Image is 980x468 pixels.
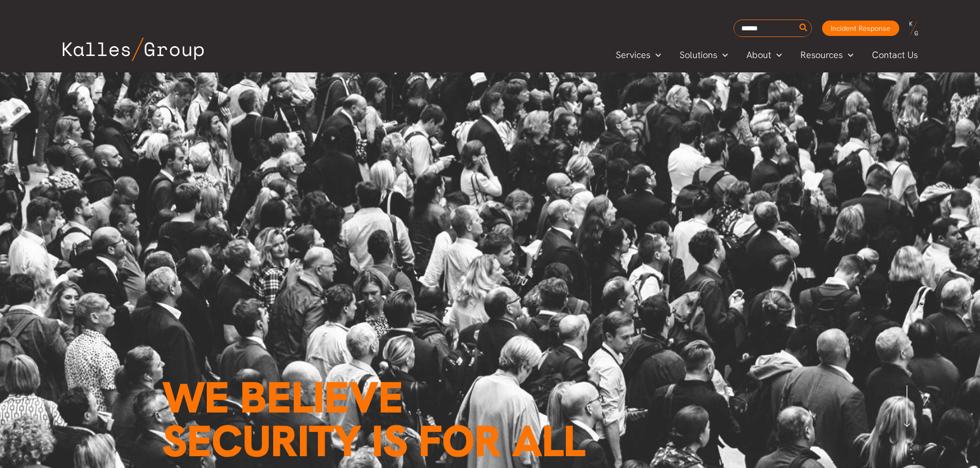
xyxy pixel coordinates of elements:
[737,47,791,63] a: AboutMenu Toggle
[746,47,771,63] span: About
[680,47,717,63] span: Solutions
[63,38,204,61] img: Kalles Group
[872,47,918,63] span: Contact Us
[607,46,928,63] nav: Primary Site Navigation
[822,21,899,36] a: Incident Response
[797,20,810,36] button: Search
[670,47,737,63] a: SolutionsMenu Toggle
[791,47,863,63] a: ResourcesMenu Toggle
[616,47,650,63] span: Services
[717,47,728,63] span: Menu Toggle
[843,47,853,63] span: Menu Toggle
[800,47,843,63] span: Resources
[863,47,928,63] a: Contact Us
[771,47,782,63] span: Menu Toggle
[607,47,670,63] a: ServicesMenu Toggle
[650,47,661,63] span: Menu Toggle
